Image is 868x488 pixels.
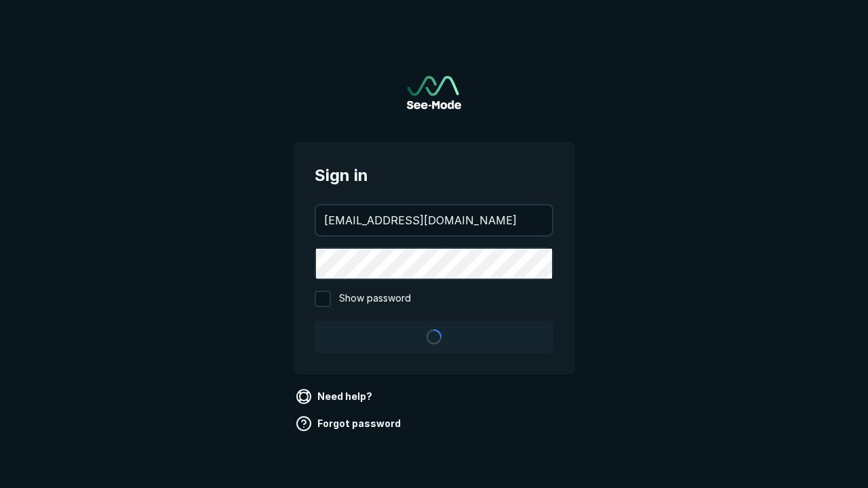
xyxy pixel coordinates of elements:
img: See-Mode Logo [407,76,461,109]
a: Go to sign in [407,76,461,109]
span: Sign in [315,163,553,188]
input: your@email.com [316,205,552,235]
a: Forgot password [293,413,406,434]
span: Show password [339,291,411,307]
a: Need help? [293,386,378,407]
